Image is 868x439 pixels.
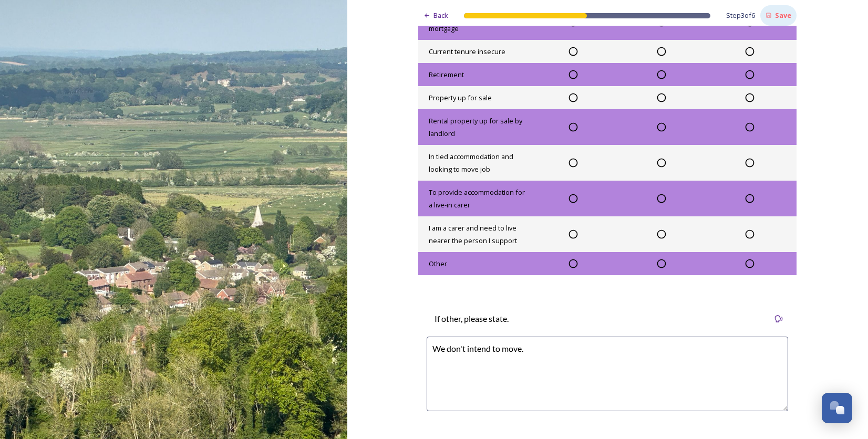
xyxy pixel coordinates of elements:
span: I am a carer and need to live nearer the person I support [429,223,517,245]
span: Property up for sale [429,93,492,102]
button: Open Chat [822,393,852,423]
span: To provide accommodation for a live-in carer [429,187,525,210]
span: Other [429,259,447,268]
strong: Save [775,11,791,20]
textarea: We don't intend to move. [427,337,788,411]
p: If other, please state. [435,313,509,325]
span: Step 3 of 6 [726,11,755,20]
span: Rental property up for sale by landlord [429,116,522,138]
span: Back [433,11,448,20]
span: Retirement [429,70,464,79]
span: Current tenure insecure [429,47,505,56]
span: In tied accommodation and looking to move job [429,152,513,174]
